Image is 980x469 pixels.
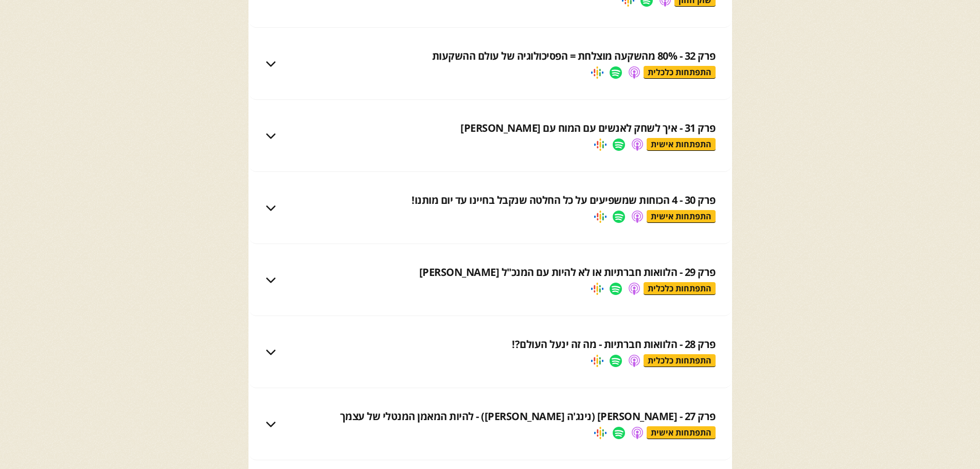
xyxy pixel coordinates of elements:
div: פרק 30 - 4 הכוחות שמשפיעים על כל החלטה שנקבל בחיינו עד יום מותנו! [412,193,716,207]
div: פרק 29 - הלוואות חברתיות או לא להיות עם המנכ"ל [PERSON_NAME]התפתחות כלכלית [248,254,732,306]
p: כמה החלטות אנחנו מקבלים בממוצע ביום? [287,242,692,255]
div: פרק 31 - איך לשחק לאנשים עם המוח עם [PERSON_NAME]התפתחות אישית [248,110,732,162]
nav: פרק 33 - איך לפתח מיינדסט של משקיע עם [PERSON_NAME]'שוק ההון [248,18,732,204]
p: מה אחוז התשואה שהתיק שלי יכול לעשות בהלוואות חברתיות? [287,314,692,327]
div: פרק 31 - איך לשחק לאנשים עם המוח עם [PERSON_NAME] [460,121,716,135]
p: מה זה הלוואות חברתיות? [287,386,692,399]
div: התפתחות כלכלית [644,66,716,79]
div: פרק 27 - [PERSON_NAME] (נינג'ה [PERSON_NAME]) - להיות המאמן המנטלי של עצמך [340,409,716,424]
nav: פרק 30 - 4 הכוחות שמשפיעים על כל החלטה שנקבל בחיינו עד יום מותנו!התפתחות אישית [248,234,732,402]
div: התפתחות אישית [647,210,716,223]
div: פרק 32 - 80% מהשקעה מוצלחת = הפסיכולוגיה של עולם ההשקעות [432,49,716,63]
nav: פרק 29 - הלוואות חברתיות או לא להיות עם המנכ"ל [PERSON_NAME]התפתחות כלכלית [248,306,732,460]
nav: פרק 32 - 80% מהשקעה מוצלחת = הפסיכולוגיה של עולם ההשקעותהתפתחות כלכלית [248,90,732,257]
div: התפתחות כלכלית [644,354,716,367]
p: למה אנחנו לא מצליחים בהשקעות שלנו? [287,26,692,39]
div: התפתחות אישית [647,426,716,439]
div: פרק 30 - 4 הכוחות שמשפיעים על כל החלטה שנקבל בחיינו עד יום מותנו!התפתחות אישית [248,182,732,234]
nav: פרק 31 - איך לשחק לאנשים עם המוח עם [PERSON_NAME]התפתחות אישית [248,162,732,367]
div: פרק 28 - הלוואות חברתיות - מה זה ינעל העולם?!התפתחות כלכלית [248,326,732,378]
div: פרק 28 - הלוואות חברתיות - מה זה ינעל העולם?! [512,337,716,352]
p: איך אפשר להיכנס לכל אחד למוח? [287,170,692,183]
p: כמה ידע אנחנו צריכים בשביל להתחיל להשקיע? [287,98,692,111]
div: התפתחות כלכלית [644,282,716,295]
div: פרק 32 - 80% מהשקעה מוצלחת = הפסיכולוגיה של עולם ההשקעותהתפתחות כלכלית [248,38,732,90]
div: פרק 27 - [PERSON_NAME] (נינג'ה [PERSON_NAME]) - להיות המאמן המנטלי של עצמךהתפתחות אישית [248,398,732,450]
div: פרק 29 - הלוואות חברתיות או לא להיות עם המנכ"ל [PERSON_NAME] [419,265,716,280]
div: התפתחות אישית [647,138,716,151]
